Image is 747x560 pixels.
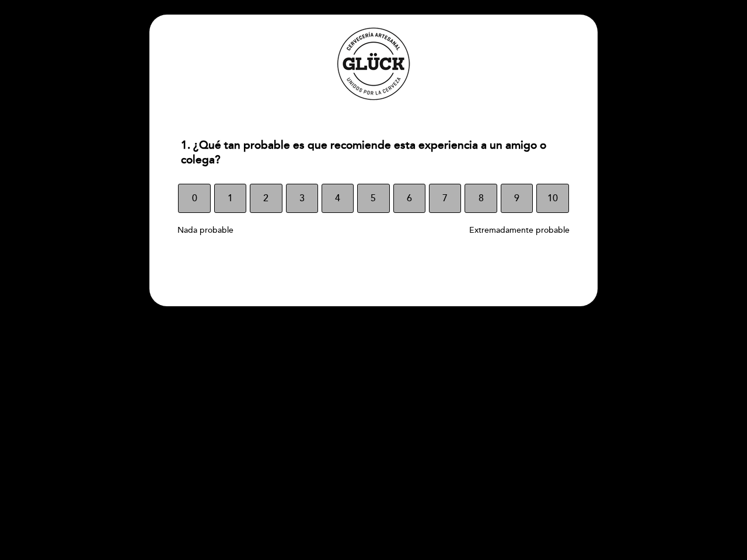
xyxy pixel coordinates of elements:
button: 5 [357,184,389,213]
img: header_1715025148.png [336,26,411,101]
button: 2 [250,184,282,213]
div: 1. ¿Qué tan probable es que recomiende esta experiencia a un amigo o colega? [172,131,575,174]
button: 0 [178,184,210,213]
span: 4 [335,182,340,215]
span: 1 [228,182,233,215]
span: 3 [299,182,305,215]
span: 2 [263,182,268,215]
span: 6 [407,182,412,215]
button: 9 [501,184,533,213]
button: 1 [214,184,246,213]
span: 10 [547,182,558,215]
button: 3 [286,184,318,213]
span: 0 [192,182,197,215]
button: 7 [429,184,461,213]
button: 6 [393,184,425,213]
button: 4 [322,184,354,213]
button: 8 [465,184,497,213]
button: 10 [536,184,568,213]
span: 7 [442,182,448,215]
span: 8 [479,182,484,215]
span: Extremadamente probable [469,225,570,235]
span: 5 [371,182,376,215]
span: Nada probable [177,225,233,235]
span: 9 [514,182,519,215]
